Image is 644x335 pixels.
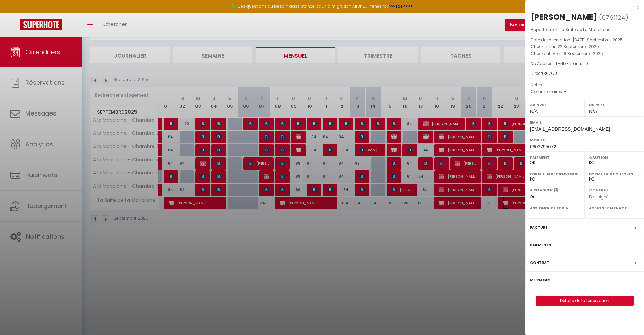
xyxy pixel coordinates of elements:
label: Départ [589,101,640,108]
button: Détails de la réservation [536,296,634,306]
span: - [544,82,546,88]
span: N/A [589,109,597,114]
span: La Suite de La Marjolaine [560,27,610,33]
p: Commentaires : [531,88,639,95]
p: Checkout : [531,50,639,57]
span: Nb Adultes : 1 - [531,61,588,66]
label: Assigner Checkin [530,205,580,211]
label: Facture [530,224,547,231]
span: - [564,89,566,95]
span: [DATE] Septembre . 2025 [573,37,623,43]
span: ( € ) [542,70,557,76]
span: 6761124 [602,13,625,22]
label: Email [530,119,640,126]
span: Pas signé [589,194,609,200]
label: Formulaire Bienvenue [530,171,580,177]
label: Paiement [530,154,580,161]
span: Ven 26 Septembre . 2025 [553,50,603,56]
span: Nb Enfants : 0 [560,61,588,66]
span: ( ) [599,13,628,22]
span: Lun 22 Septembre . 2025 [549,44,599,49]
label: Messages [530,277,550,284]
span: 367 [544,70,551,76]
div: [PERSON_NAME] [531,12,597,22]
p: Appartement : [531,26,639,33]
i: Sélectionner OUI si vous souhaiter envoyer les séquences de messages post-checkout [554,187,558,195]
label: Arrivée [530,101,580,108]
span: 0603795072 [530,144,556,149]
label: Assigner Menage [589,205,640,211]
a: Détails de la réservation [536,296,633,305]
span: N/A [530,109,538,114]
p: Date de réservation : [531,37,639,43]
label: Mobile [530,137,640,143]
label: Paiements [530,242,551,249]
div: x [525,3,639,12]
label: Formulaire Checkin [589,171,640,177]
span: [EMAIL_ADDRESS][DOMAIN_NAME] [530,126,610,132]
label: Contrat [530,259,549,266]
label: A relancer [530,187,553,193]
label: Caution [589,154,640,161]
label: Contrat [589,187,609,192]
p: Notes : [531,82,639,88]
div: Direct [531,70,639,77]
p: Checkin : [531,43,639,50]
